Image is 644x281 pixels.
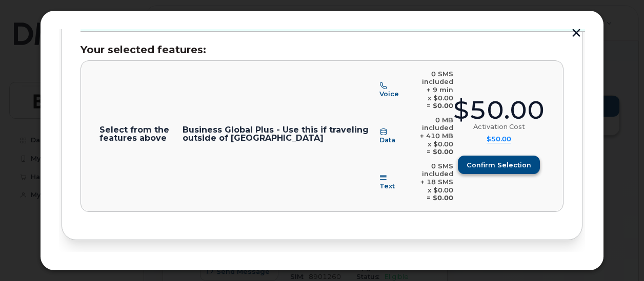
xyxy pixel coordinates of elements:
[407,70,453,86] div: 0 SMS included
[433,194,453,202] b: $0.00
[420,178,453,194] span: + 18 SMS x
[473,123,525,131] div: Activation Cost
[183,126,379,142] p: Business Global Plus - Use this if traveling outside of [GEOGRAPHIC_DATA]
[404,116,453,132] div: 0 MB included
[458,156,540,174] button: Confirm selection
[427,186,453,202] span: $0.00 =
[427,140,453,156] span: $0.00 =
[379,136,395,144] span: Data
[487,135,511,144] summary: $50.00
[379,90,399,98] span: Voice
[427,94,453,110] span: $0.00 =
[599,236,636,273] iframe: Messenger Launcher
[80,44,563,55] h3: Your selected features:
[433,102,453,110] b: $0.00
[427,86,453,102] span: + 9 min x
[420,132,453,148] span: + 410 MB x
[467,160,531,170] span: Confirm selection
[379,182,395,190] span: Text
[403,162,453,178] div: 0 SMS included
[99,126,183,142] p: Select from the features above
[453,98,545,123] div: $50.00
[433,148,453,156] b: $0.00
